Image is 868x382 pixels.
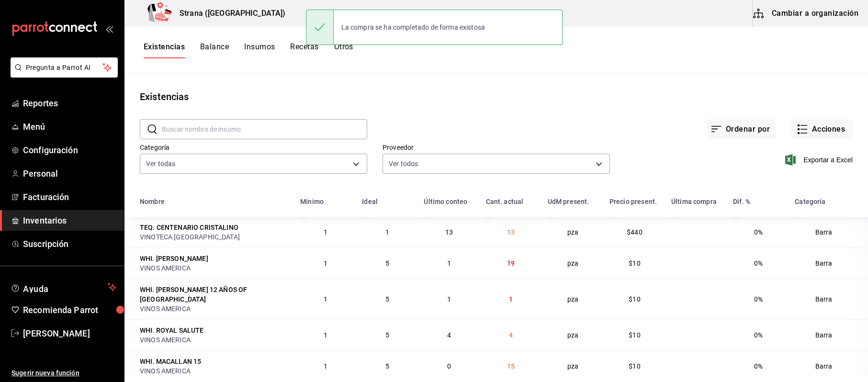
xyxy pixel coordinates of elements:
[542,350,604,382] td: pza
[507,362,515,370] span: 15
[629,295,640,303] span: $10
[140,232,289,242] div: VINOTECA [GEOGRAPHIC_DATA]
[791,119,853,139] button: Acciones
[362,198,378,205] div: Ideal
[140,223,238,232] div: TEQ. CENTENARIO CRISTALINO
[787,154,853,166] button: Exportar a Excel
[789,319,868,350] td: Barra
[385,331,389,339] span: 5
[509,331,513,339] span: 4
[385,259,389,267] span: 5
[105,25,113,33] button: open_drawer_menu
[789,350,868,382] td: Barra
[290,42,318,58] button: Recetas
[707,119,776,139] button: Ordenar por
[334,42,353,58] button: Otros
[447,295,451,303] span: 1
[144,42,185,58] button: Existencias
[334,17,493,38] div: La compra se ha completado de forma existosa
[172,8,285,19] h3: Strana ([GEOGRAPHIC_DATA])
[629,331,640,339] span: $10
[754,331,763,339] span: 0%
[140,90,189,104] div: Existencias
[300,198,324,205] div: Mínimo
[11,57,118,78] button: Pregunta a Parrot AI
[424,198,467,205] div: Último conteo
[23,97,116,110] span: Reportes
[324,259,327,267] span: 1
[23,120,116,133] span: Menú
[146,159,175,169] span: Ver todas
[140,326,204,335] div: WHI. ROYAL SALUTE
[542,319,604,350] td: pza
[542,217,604,247] td: pza
[509,295,513,303] span: 1
[140,335,289,345] div: VINOS AMERICA
[324,295,327,303] span: 1
[733,198,750,205] div: Dif. %
[11,368,116,378] span: Sugerir nueva función
[754,295,763,303] span: 0%
[200,42,229,58] button: Balance
[140,285,289,304] div: WHI. [PERSON_NAME] 12 AÑOS OF [GEOGRAPHIC_DATA]
[447,331,451,339] span: 4
[23,237,116,250] span: Suscripción
[542,247,604,279] td: pza
[629,362,640,370] span: $10
[609,198,657,205] div: Precio present.
[754,362,763,370] span: 0%
[671,198,717,205] div: Última compra
[548,198,589,205] div: UdM present.
[26,63,103,73] span: Pregunta a Parrot AI
[789,279,868,319] td: Barra
[507,228,515,236] span: 13
[383,144,610,151] label: Proveedor
[627,228,643,236] span: $440
[542,279,604,319] td: pza
[324,362,327,370] span: 1
[162,120,367,139] input: Buscar nombre de insumo
[789,217,868,247] td: Barra
[445,228,453,236] span: 13
[389,159,418,169] span: Ver todos
[23,281,104,293] span: Ayuda
[754,259,763,267] span: 0%
[140,263,289,273] div: VINOS AMERICA
[23,327,116,340] span: [PERSON_NAME]
[23,214,116,227] span: Inventarios
[754,228,763,236] span: 0%
[447,259,451,267] span: 1
[324,331,327,339] span: 1
[140,198,165,205] div: Nombre
[140,144,367,151] label: Categoría
[385,362,389,370] span: 5
[244,42,275,58] button: Insumos
[385,228,389,236] span: 1
[385,295,389,303] span: 5
[629,259,640,267] span: $10
[23,144,116,157] span: Configuración
[140,366,289,376] div: VINOS AMERICA
[789,247,868,279] td: Barra
[507,259,515,267] span: 19
[23,167,116,180] span: Personal
[7,69,118,79] a: Pregunta a Parrot AI
[447,362,451,370] span: 0
[324,228,327,236] span: 1
[23,303,116,316] span: Recomienda Parrot
[795,198,825,205] div: Categoría
[144,42,353,58] div: navigation tabs
[140,254,208,263] div: WHI. [PERSON_NAME]
[23,191,116,203] span: Facturación
[140,357,201,366] div: WHI. MACALLAN 15
[140,304,289,314] div: VINOS AMERICA
[486,198,524,205] div: Cant. actual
